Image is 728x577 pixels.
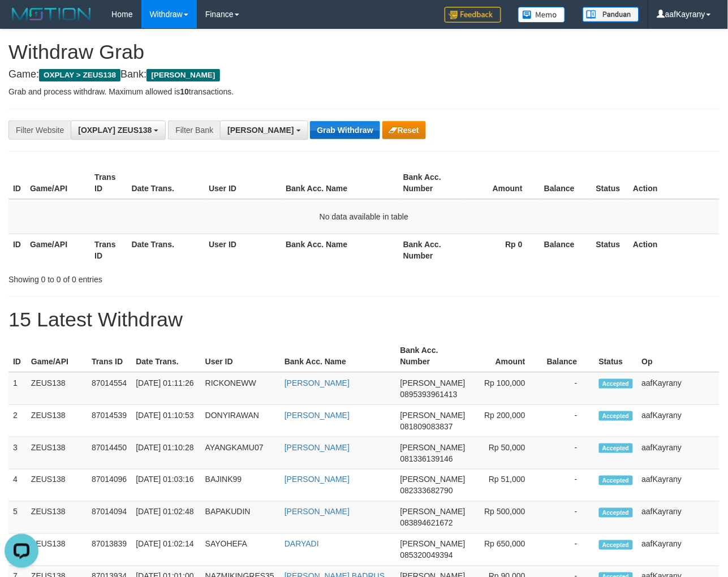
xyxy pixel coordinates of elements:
td: Rp 650,000 [470,534,542,566]
th: Op [637,340,720,372]
a: [PERSON_NAME] [285,411,350,420]
td: 87014094 [87,502,131,534]
td: 5 [8,502,27,534]
span: [PERSON_NAME] [400,411,466,420]
td: aafKayrany [637,405,720,437]
th: Balance [540,234,592,266]
td: Rp 500,000 [470,502,542,534]
th: ID [8,234,25,266]
button: Open LiveChat chat widget [5,5,38,38]
th: User ID [201,340,280,372]
div: Filter Website [8,120,71,140]
span: Accepted [599,476,633,485]
th: Bank Acc. Number [396,340,470,372]
button: [OXPLAY] ZEUS138 [71,120,166,140]
td: Rp 50,000 [470,437,542,470]
span: Accepted [599,411,633,421]
td: 87014539 [87,405,131,437]
td: 87014450 [87,437,131,470]
td: aafKayrany [637,470,720,502]
span: OXPLAY > ZEUS138 [39,69,120,81]
td: 87014554 [87,372,131,405]
th: Bank Acc. Name [281,234,399,266]
span: Copy 081336139146 to clipboard [400,454,453,463]
p: Grab and process withdraw. Maximum allowed is transactions. [8,86,720,97]
div: Filter Bank [168,120,220,140]
th: User ID [204,234,281,266]
th: Date Trans. [131,340,200,372]
a: DARYADI [285,540,319,549]
th: Balance [540,167,592,199]
a: [PERSON_NAME] [285,507,350,516]
th: Trans ID [90,167,127,199]
button: Reset [382,121,426,139]
span: [PERSON_NAME] [400,475,466,484]
a: [PERSON_NAME] [285,475,350,484]
th: Balance [542,340,595,372]
td: SAYOHEFA [201,534,280,566]
th: Status [595,340,637,372]
td: RICKONEWW [201,372,280,405]
th: Bank Acc. Name [280,340,396,372]
button: Grab Withdraw [310,121,380,139]
td: ZEUS138 [27,405,87,437]
div: Showing 0 to 0 of 0 entries [8,269,295,285]
th: Status [592,167,629,199]
td: BAPAKUDIN [201,502,280,534]
h4: Game: Bank: [8,69,720,80]
td: AYANGKAMU07 [201,437,280,470]
td: - [542,405,595,437]
td: Rp 51,000 [470,470,542,502]
span: Copy 083894621672 to clipboard [400,519,453,528]
td: 2 [8,405,27,437]
button: [PERSON_NAME] [220,120,308,140]
th: Action [628,234,720,266]
span: Accepted [599,443,633,453]
td: 3 [8,437,27,470]
span: [PERSON_NAME] [400,378,466,387]
td: - [542,437,595,470]
td: ZEUS138 [27,470,87,502]
td: 87014096 [87,470,131,502]
span: [OXPLAY] ZEUS138 [78,126,152,135]
span: Accepted [599,540,633,550]
th: Amount [463,167,540,199]
td: [DATE] 01:10:28 [131,437,200,470]
th: Game/API [25,234,90,266]
td: 4 [8,470,27,502]
td: ZEUS138 [27,372,87,405]
td: - [542,534,595,566]
th: Trans ID [90,234,127,266]
img: MOTION_logo.png [8,6,94,23]
td: ZEUS138 [27,534,87,566]
td: Rp 100,000 [470,372,542,405]
td: aafKayrany [637,502,720,534]
img: Button%20Memo.svg [518,7,566,23]
th: Rp 0 [463,234,540,266]
strong: 10 [180,87,189,96]
span: Copy 081809083837 to clipboard [400,422,453,431]
td: [DATE] 01:11:26 [131,372,200,405]
span: Copy 085320049394 to clipboard [400,551,453,560]
a: [PERSON_NAME] [285,443,350,452]
a: [PERSON_NAME] [285,378,350,387]
th: ID [8,167,25,199]
th: Bank Acc. Number [399,234,463,266]
th: Date Trans. [127,167,205,199]
th: Game/API [25,167,90,199]
td: - [542,372,595,405]
th: Bank Acc. Number [399,167,463,199]
img: Feedback.jpg [445,7,501,23]
th: Action [628,167,720,199]
td: 1 [8,372,27,405]
span: Copy 082333682790 to clipboard [400,486,453,496]
span: [PERSON_NAME] [400,443,466,452]
th: Bank Acc. Name [281,167,399,199]
td: ZEUS138 [27,437,87,470]
span: Copy 0895393961413 to clipboard [400,390,458,399]
td: - [542,470,595,502]
h1: 15 Latest Withdraw [8,308,720,331]
td: BAJINK99 [201,470,280,502]
h1: Withdraw Grab [8,41,720,63]
th: User ID [204,167,281,199]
